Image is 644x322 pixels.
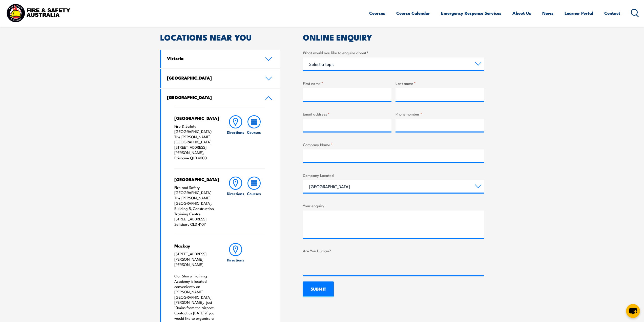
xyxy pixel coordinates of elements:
[247,129,261,135] h6: Courses
[303,50,484,55] label: What would you like to enquire about?
[174,124,217,161] p: Fire & Safety [GEOGRAPHIC_DATA]: The [PERSON_NAME][GEOGRAPHIC_DATA] [STREET_ADDRESS][PERSON_NAME]...
[565,6,593,20] a: Learner Portal
[396,80,484,86] label: Last name
[174,251,217,267] p: [STREET_ADDRESS][PERSON_NAME][PERSON_NAME]
[174,115,217,121] h4: [GEOGRAPHIC_DATA]
[227,257,244,262] h6: Directions
[174,185,217,227] p: Fire and Safety [GEOGRAPHIC_DATA] The [PERSON_NAME][GEOGRAPHIC_DATA], Building 5, Construction Tr...
[441,6,501,20] a: Emergency Response Services
[626,304,640,318] button: chat-button
[303,142,484,147] label: Company Name
[227,129,244,135] h6: Directions
[226,177,245,227] a: Directions
[245,177,263,227] a: Courses
[369,6,385,20] a: Courses
[161,89,280,107] a: [GEOGRAPHIC_DATA]
[303,80,391,86] label: First name
[174,243,217,249] h4: Mackay
[396,111,484,117] label: Phone number
[227,191,244,196] h6: Directions
[167,75,258,81] h4: [GEOGRAPHIC_DATA]
[396,6,430,20] a: Course Calendar
[174,177,217,182] h4: [GEOGRAPHIC_DATA]
[161,50,280,68] a: Victoria
[303,256,380,275] iframe: reCAPTCHA
[303,281,334,297] input: SUBMIT
[303,203,484,209] label: Your enquiry
[167,94,258,100] h4: [GEOGRAPHIC_DATA]
[160,33,280,41] h2: LOCATIONS NEAR YOU
[303,33,484,41] h2: ONLINE ENQUIRY
[303,172,484,178] label: Company Located
[167,55,258,61] h4: Victoria
[542,6,553,20] a: News
[247,191,261,196] h6: Courses
[604,6,620,20] a: Contact
[303,111,391,117] label: Email address
[161,69,280,88] a: [GEOGRAPHIC_DATA]
[512,6,531,20] a: About Us
[226,115,245,161] a: Directions
[303,248,484,254] label: Are You Human?
[245,115,263,161] a: Courses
